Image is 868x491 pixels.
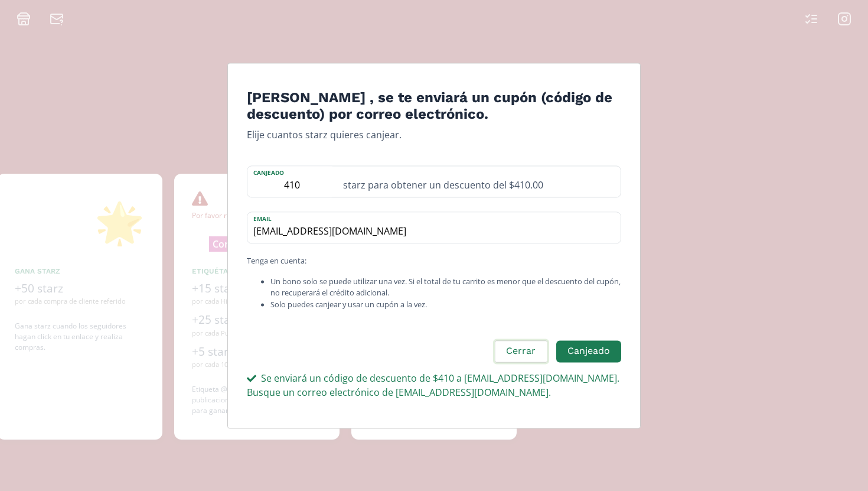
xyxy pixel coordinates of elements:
label: Canjeado [247,167,336,178]
h4: [PERSON_NAME] , se te enviará un cupón (código de descuento) por correo electrónico. [247,89,621,123]
div: Edit Program [227,63,641,428]
li: Solo puedes canjear y usar un cupón a la vez. [270,299,621,310]
div: starz para obtener un descuento del $410.00 [336,167,621,197]
div: Se enviará un código de descuento de $410 a [EMAIL_ADDRESS][DOMAIN_NAME]. Busque un correo electr... [247,371,621,399]
li: Un bono solo se puede utilizar una vez. Si el total de tu carrito es menor que el descuento del c... [270,277,621,299]
p: Elije cuantos starz quieres canjear. [247,128,621,142]
button: Cerrar [493,339,549,364]
label: email [247,213,609,224]
p: Tenga en cuenta: [247,256,621,267]
button: Canjeado [556,340,621,362]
